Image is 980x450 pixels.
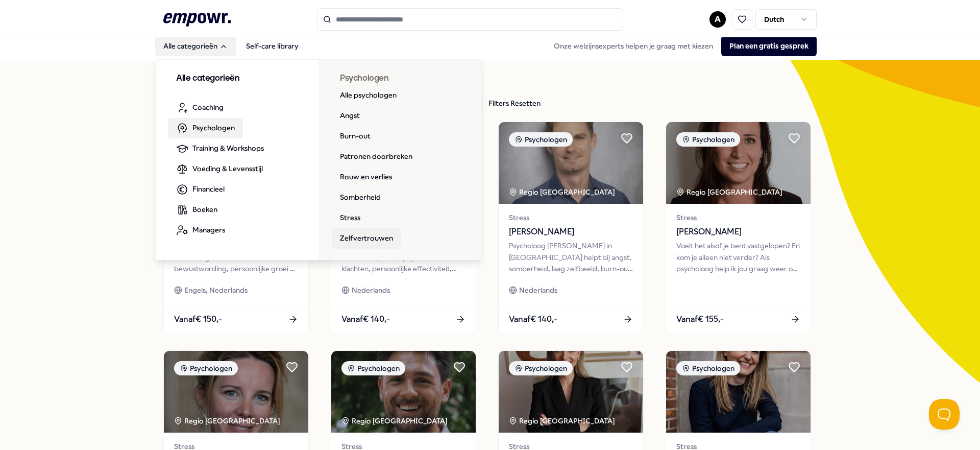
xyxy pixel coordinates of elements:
a: package imagePsychologenRegio [GEOGRAPHIC_DATA] Stress[PERSON_NAME]Psycholoog [PERSON_NAME] in [G... [498,122,644,334]
a: Patronen doorbreken [332,147,421,167]
img: package image [331,351,476,433]
a: Angst [332,106,368,126]
img: package image [499,122,643,204]
div: Regio [GEOGRAPHIC_DATA] [509,186,617,198]
iframe: Help Scout Beacon - Open [929,399,960,430]
div: Psychologen [341,361,405,375]
a: Self-care library [238,36,307,56]
button: Alle categorieën [155,36,236,56]
div: Psychologen [676,132,740,147]
a: Coaching [168,98,232,118]
span: Managers [192,224,225,235]
span: Vanaf € 140,- [509,313,557,326]
a: Burn-out [332,126,379,147]
span: Psychologen [192,122,235,133]
div: Psychologen [676,361,740,375]
span: Nederlands [519,285,557,296]
a: Managers [168,220,233,241]
a: Somberheid [332,187,389,208]
div: Filters Resetten [488,98,541,109]
span: Vanaf € 155,- [676,313,724,326]
div: Onze welzijnsexperts helpen je graag met kiezen [546,36,817,56]
span: Financieel [192,183,225,195]
a: Boeken [168,200,226,220]
a: Psychologen [168,118,243,138]
a: Financieel [168,179,233,200]
span: Nederlands [352,285,390,296]
a: Voeding & Levensstijl [168,159,271,179]
span: Vanaf € 140,- [341,313,390,326]
div: Psychologen [509,361,573,375]
button: Plan een gratis gesprek [721,36,817,56]
a: Training & Workshops [168,138,272,159]
a: Alle psychologen [332,85,405,106]
span: Stress [509,212,633,223]
span: Coaching [192,102,224,113]
button: A [709,11,726,28]
img: package image [499,351,643,433]
span: Boeken [192,204,217,215]
span: Stress [676,212,800,223]
div: Voelt het alsof je bent vastgelopen? En kom je alleen niet verder? Als psycholoog help ik jou gra... [676,240,800,274]
span: Engels, Nederlands [184,285,248,296]
a: Rouw en verlies [332,167,400,187]
img: package image [666,351,811,433]
span: [PERSON_NAME] [509,225,633,239]
span: Vanaf € 150,- [174,313,222,326]
a: Zelfvertrouwen [332,228,401,249]
input: Search for products, categories or subcategories [317,8,623,31]
div: Regio [GEOGRAPHIC_DATA] [341,415,449,427]
div: Regio [GEOGRAPHIC_DATA] [174,415,282,427]
div: Psycholoog [PERSON_NAME] in [GEOGRAPHIC_DATA] helpt bij angst, somberheid, laag zelfbeeld, burn-o... [509,240,633,274]
h3: Psychologen [340,72,462,85]
div: Psychologen [174,361,238,375]
div: Regio [GEOGRAPHIC_DATA] [676,186,784,198]
span: Voeding & Levensstijl [192,163,263,174]
img: package image [164,351,308,433]
span: [PERSON_NAME] [676,225,800,239]
nav: Main [155,36,307,56]
div: Psychologen [509,132,573,147]
div: Regio [GEOGRAPHIC_DATA] [509,415,617,427]
span: Training & Workshops [192,143,264,154]
a: package imagePsychologenRegio [GEOGRAPHIC_DATA] Stress[PERSON_NAME]Voelt het alsof je bent vastge... [666,122,811,334]
h3: Alle categorieën [176,72,299,85]
div: Alle categorieën [156,60,482,261]
a: Stress [332,208,369,228]
img: package image [666,122,811,204]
